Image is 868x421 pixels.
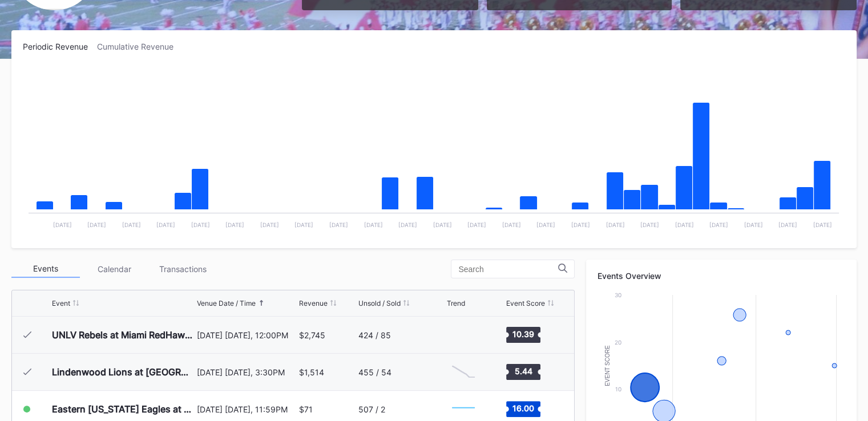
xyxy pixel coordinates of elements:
[358,299,401,307] div: Unsold / Sold
[358,330,391,340] div: 424 / 85
[615,386,621,392] text: 10
[364,221,383,228] text: [DATE]
[446,321,481,349] svg: Chart title
[605,221,624,228] text: [DATE]
[23,66,845,237] svg: Chart title
[604,345,611,386] text: Event Score
[197,367,296,377] div: [DATE] [DATE], 3:30PM
[813,221,832,228] text: [DATE]
[512,329,534,339] text: 10.39
[514,366,532,376] text: 5.44
[52,299,70,307] div: Event
[446,299,465,307] div: Trend
[358,404,385,414] div: 507 / 2
[467,221,486,228] text: [DATE]
[299,404,313,414] div: $71
[122,221,141,228] text: [DATE]
[260,221,279,228] text: [DATE]
[148,260,217,278] div: Transactions
[615,339,621,346] text: 20
[675,221,694,228] text: [DATE]
[358,367,391,377] div: 455 / 54
[23,42,97,51] div: Periodic Revenue
[329,221,348,228] text: [DATE]
[506,299,545,307] div: Event Score
[299,367,324,377] div: $1,514
[744,221,763,228] text: [DATE]
[225,221,244,228] text: [DATE]
[446,358,481,386] svg: Chart title
[52,366,194,378] div: Lindenwood Lions at [GEOGRAPHIC_DATA] RedHawks Football
[615,292,621,298] text: 30
[80,260,148,278] div: Calendar
[299,299,328,307] div: Revenue
[87,221,106,228] text: [DATE]
[52,329,194,341] div: UNLV Rebels at Miami RedHawks Football
[536,221,555,228] text: [DATE]
[502,221,521,228] text: [DATE]
[11,260,80,278] div: Events
[299,330,325,340] div: $2,745
[191,221,210,228] text: [DATE]
[197,330,296,340] div: [DATE] [DATE], 12:00PM
[778,221,797,228] text: [DATE]
[512,403,534,413] text: 16.00
[197,404,296,414] div: [DATE] [DATE], 11:59PM
[597,271,845,281] div: Events Overview
[52,403,194,415] div: Eastern [US_STATE] Eagles at [GEOGRAPHIC_DATA] RedHawks Football
[458,265,558,274] input: Search
[156,221,175,228] text: [DATE]
[97,42,183,51] div: Cumulative Revenue
[398,221,417,228] text: [DATE]
[197,299,256,307] div: Venue Date / Time
[571,221,590,228] text: [DATE]
[640,221,659,228] text: [DATE]
[53,221,72,228] text: [DATE]
[294,221,313,228] text: [DATE]
[709,221,728,228] text: [DATE]
[433,221,452,228] text: [DATE]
